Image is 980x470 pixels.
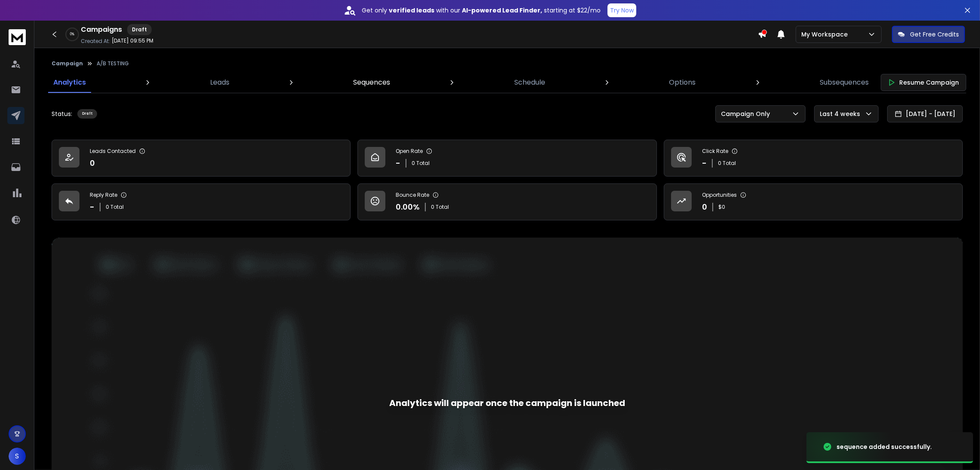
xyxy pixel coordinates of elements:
[669,77,696,88] p: Options
[431,204,449,211] p: 0 Total
[77,109,97,119] div: Draft
[664,72,701,93] a: Options
[396,157,400,169] p: -
[608,3,636,17] button: Try Now
[52,110,72,118] p: Status:
[462,6,542,15] strong: AI-powered Lead Finder,
[90,201,95,213] p: -
[9,448,26,465] button: S
[702,148,728,155] p: Click Rate
[357,140,656,177] a: Open Rate-0 Total
[910,30,959,39] p: Get Free Credits
[81,38,110,45] p: Created At:
[396,148,423,155] p: Open Rate
[389,6,434,15] strong: verified leads
[9,29,26,45] img: logo
[801,30,851,39] p: My Workspace
[90,157,95,169] p: 0
[112,37,153,44] p: [DATE] 09:55 PM
[721,110,773,118] p: Campaign Only
[837,443,932,451] div: sequence added successfully.
[815,72,874,93] a: Subsequences
[702,192,737,198] p: Opportunities
[90,192,117,198] p: Reply Rate
[389,397,625,409] div: Analytics will appear once the campaign is launched
[509,72,550,93] a: Schedule
[610,6,634,15] p: Try Now
[70,32,74,37] p: 0 %
[664,140,963,177] a: Click Rate-0 Total
[664,183,963,220] a: Opportunities0$0
[362,6,601,15] p: Get only with our starting at $22/mo
[52,183,351,220] a: Reply Rate-0 Total
[881,74,966,91] button: Resume Campaign
[97,60,129,67] p: A/B TESTING
[48,72,91,93] a: Analytics
[357,183,656,220] a: Bounce Rate0.00%0 Total
[53,77,86,88] p: Analytics
[702,201,707,213] p: 0
[52,140,351,177] a: Leads Contacted0
[892,26,965,43] button: Get Free Credits
[396,201,420,213] p: 0.00 %
[514,77,545,88] p: Schedule
[348,72,395,93] a: Sequences
[106,204,124,211] p: 0 Total
[820,110,864,118] p: Last 4 weeks
[210,77,229,88] p: Leads
[52,60,83,67] button: Campaign
[702,157,707,169] p: -
[887,105,963,122] button: [DATE] - [DATE]
[90,148,136,155] p: Leads Contacted
[205,72,235,93] a: Leads
[127,24,152,35] div: Draft
[718,160,736,167] p: 0 Total
[718,204,725,211] p: $ 0
[396,192,429,198] p: Bounce Rate
[412,160,430,167] p: 0 Total
[81,24,122,35] h1: Campaigns
[820,77,869,88] p: Subsequences
[353,77,390,88] p: Sequences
